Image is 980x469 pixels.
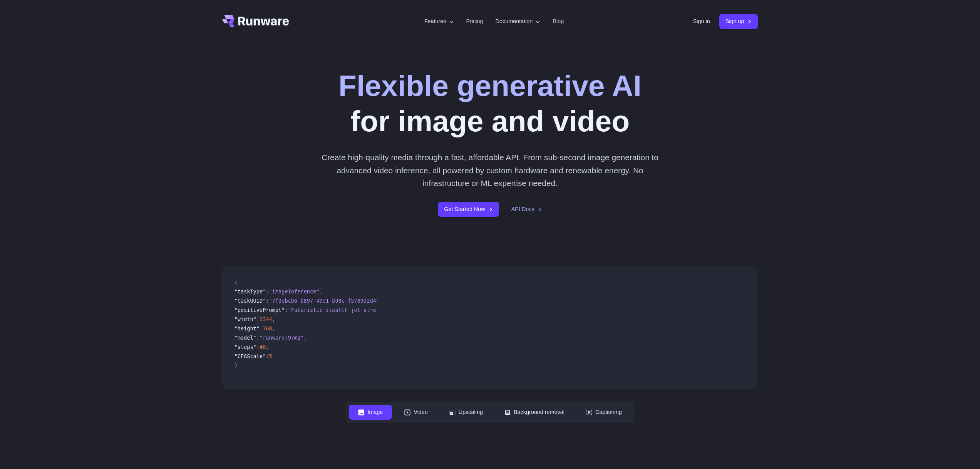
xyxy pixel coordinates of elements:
[338,69,642,102] strong: Flexible generative AI
[235,279,238,285] span: {
[263,325,272,332] span: 768
[338,68,642,139] h1: for image and video
[235,344,256,350] span: "steps"
[269,298,389,304] span: "7f3ebcb6-b897-49e1-b98c-f5789d2d40d7"
[288,307,575,313] span: "Futuristic stealth jet streaking through a neon-lit cityscape with glowing purple exhaust"
[235,335,256,341] span: "model"
[266,298,269,304] span: :
[349,405,392,420] button: Image
[424,17,454,26] label: Features
[235,316,256,322] span: "width"
[395,405,437,420] button: Video
[235,325,260,332] span: "height"
[235,307,285,313] span: "positivePrompt"
[511,205,542,214] a: API Docs
[269,288,320,295] span: "imageInference"
[266,353,269,359] span: :
[235,353,266,359] span: "CFGScale"
[269,353,272,359] span: 5
[235,298,266,304] span: "taskUUID"
[440,405,492,420] button: Upscaling
[495,405,574,420] button: Background removal
[256,344,260,350] span: :
[235,362,238,368] span: }
[272,325,275,332] span: ,
[260,344,266,350] span: 40
[304,335,307,341] span: ,
[318,151,662,189] p: Create high-quality media through a fast, affordable API. From sub-second image generation to adv...
[285,307,288,313] span: :
[272,316,275,322] span: ,
[260,335,304,341] span: "runware:97@2"
[553,17,564,26] a: Blog
[260,316,272,322] span: 1344
[222,15,289,27] a: Go to /
[266,288,269,295] span: :
[466,17,483,26] a: Pricing
[260,325,263,332] span: :
[693,17,710,26] a: Sign in
[719,14,758,29] a: Sign up
[256,335,260,341] span: :
[256,316,260,322] span: :
[577,405,631,420] button: Captioning
[319,288,322,295] span: ,
[235,288,266,295] span: "taskType"
[438,202,499,217] a: Get Started Now
[266,344,269,350] span: ,
[496,17,541,26] label: Documentation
